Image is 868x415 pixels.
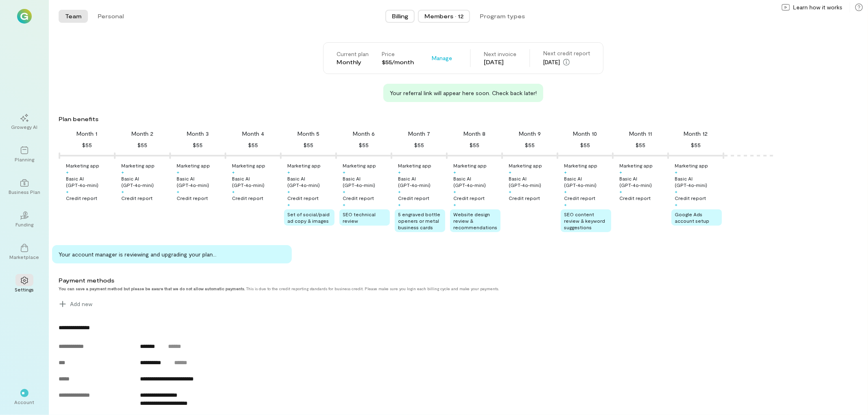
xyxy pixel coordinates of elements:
div: Basic AI (GPT‑4o‑mini) [564,175,611,188]
span: Website design review & recommendations [453,211,497,230]
div: Credit report [121,195,153,201]
button: Team [59,10,88,23]
div: $55 [193,140,203,150]
div: + [453,188,456,195]
div: Marketing app [287,162,321,169]
div: Basic AI (GPT‑4o‑mini) [509,175,556,188]
div: Current plan [337,50,369,58]
div: $55 [580,140,590,150]
div: Marketing app [509,162,542,169]
span: Billing [392,12,408,20]
div: Marketplace [10,254,39,260]
div: + [398,188,401,195]
div: + [398,201,401,208]
div: $55 [525,140,535,150]
div: $55 [636,140,645,150]
div: Plan benefits [59,115,865,123]
div: Marketing app [121,162,155,169]
a: Growegy AI [10,107,39,137]
div: Basic AI (GPT‑4o‑mini) [343,175,390,188]
div: + [343,201,345,208]
div: $55 [248,140,258,150]
div: Month 11 [629,130,652,138]
span: Google Ads account setup [675,211,709,224]
div: Marketing app [564,162,597,169]
div: Month 1 [77,130,98,138]
button: Personal [91,10,130,23]
div: Marketing app [453,162,487,169]
div: + [177,188,179,195]
div: Price [382,50,414,58]
a: Marketplace [10,237,39,267]
div: This is due to the credit reporting standards for business credit. Please make sure you login eac... [59,286,784,291]
div: Marketing app [619,162,653,169]
div: Growegy AI [11,124,38,130]
div: Basic AI (GPT‑4o‑mini) [619,175,667,188]
div: $55 [470,140,479,150]
a: Funding [10,205,39,234]
div: Month 12 [684,130,708,138]
div: Credit report [675,195,706,201]
div: Credit report [232,195,263,201]
div: + [675,201,678,208]
div: Basic AI (GPT‑4o‑mini) [398,175,445,188]
div: + [509,188,512,195]
div: Credit report [509,195,540,201]
div: + [619,169,622,175]
div: Month 7 [408,130,430,138]
span: Set of social/paid ad copy & images [287,211,330,224]
div: + [453,169,456,175]
div: $55 [691,140,701,150]
div: Basic AI (GPT‑4o‑mini) [675,175,722,188]
button: Billing [385,10,415,23]
div: + [398,169,401,175]
div: $55 [138,140,147,150]
div: Basic AI (GPT‑4o‑mini) [121,175,168,188]
div: Basic AI (GPT‑4o‑mini) [287,175,335,188]
div: Marketing app [343,162,376,169]
div: + [287,201,290,208]
div: + [675,169,678,175]
div: Month 3 [187,130,209,138]
span: Learn how it works [793,3,842,11]
div: Members · 12 [424,12,464,20]
div: Credit report [66,195,97,201]
a: Business Plan [10,172,39,202]
div: Credit report [564,195,595,201]
strong: You can save a payment method but please be aware that we do not allow automatic payments. [59,286,245,291]
div: + [121,188,124,195]
div: Basic AI (GPT‑4o‑mini) [232,175,279,188]
span: 5 engraved bottle openers or metal business cards [398,211,440,230]
div: Business Plan [9,189,40,195]
div: Funding [15,221,33,228]
div: + [564,188,567,195]
span: Add new [70,300,92,308]
div: Your account manager is reviewing and upgrading your plan… [52,245,292,263]
div: + [287,169,290,175]
div: Marketing app [232,162,265,169]
span: SEO content review & keyword suggestions [564,211,605,230]
div: Planning [15,156,34,163]
div: $55 [82,140,92,150]
div: Month 2 [131,130,153,138]
div: Month 6 [353,130,375,138]
div: Manage [427,52,457,65]
div: Credit report [619,195,651,201]
div: + [121,169,124,175]
div: Month 5 [297,130,319,138]
div: Credit report [177,195,208,201]
div: Month 9 [519,130,541,138]
div: $55 [359,140,369,150]
a: Planning [10,140,39,169]
span: SEO technical review [343,211,376,224]
div: Marketing app [675,162,708,169]
div: Credit report [287,195,319,201]
div: + [619,188,622,195]
div: $55 [414,140,424,150]
div: + [66,169,69,175]
div: + [343,188,345,195]
div: [DATE] [484,58,516,66]
div: Marketing app [177,162,210,169]
div: + [564,169,567,175]
button: Members · 12 [418,10,470,23]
